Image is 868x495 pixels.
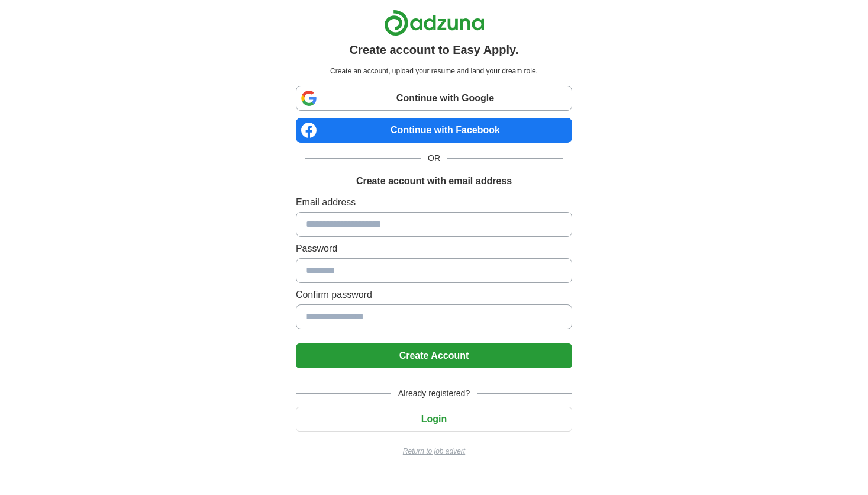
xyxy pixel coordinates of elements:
button: Create Account [296,343,572,368]
h1: Create account with email address [356,174,512,188]
a: Return to job advert [296,446,572,457]
button: Login [296,407,572,432]
span: OR [421,152,447,165]
h1: Create account to Easy Apply. [350,41,519,59]
img: Adzuna logo [384,9,485,36]
a: Continue with Facebook [296,118,572,143]
label: Password [296,242,572,256]
p: Create an account, upload your resume and land your dream role. [298,66,570,76]
a: Continue with Google [296,86,572,111]
label: Email address [296,195,572,210]
a: Login [296,414,572,424]
span: Already registered? [391,387,477,400]
label: Confirm password [296,288,572,302]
